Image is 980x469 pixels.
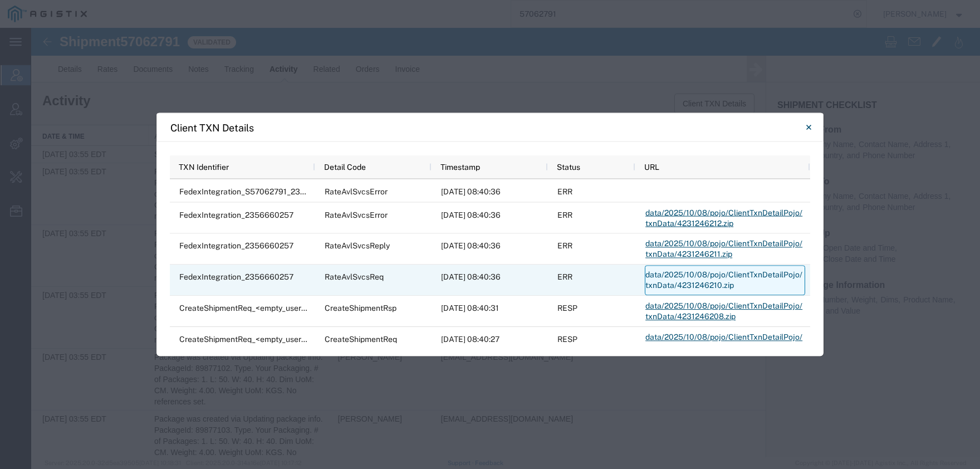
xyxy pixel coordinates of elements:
[766,279,792,287] span: Pieces
[816,174,829,185] li: and
[58,28,95,55] a: Rates
[849,267,869,276] span: Dims
[301,135,404,197] td: [PERSON_NAME]
[557,272,572,281] span: ERR
[797,116,820,139] button: Close
[644,163,659,172] span: URL
[325,335,397,344] span: CreateShipmentReq
[9,7,23,21] img: ←
[301,97,404,118] th: Name: activate to sort column ascending
[179,304,379,312] span: CreateShipmentReq_<empty_username>_2356660254
[275,28,317,55] a: Related
[94,28,149,55] a: Documents
[356,28,396,55] a: Invoice
[766,267,785,276] span: Type
[810,279,829,287] span: Value
[301,197,404,259] td: [PERSON_NAME]
[746,250,854,263] h4: Package Information
[325,211,388,219] span: RateAvlSvcsError
[594,97,614,118] button: Manage table columns
[441,304,499,312] span: 2025-10-08 08:40:31
[557,187,572,196] span: ERR
[156,8,205,21] span: Validated
[557,335,577,344] span: RESP
[170,120,254,135] h4: Client TXN Details
[441,272,501,281] span: 2025-10-08 08:40:36
[410,201,542,210] span: [EMAIL_ADDRESS][DOMAIN_NAME]
[441,241,501,250] span: 2025-10-08 08:40:36
[325,241,390,250] span: RateAvlSvcsReply
[89,6,149,21] span: 57062791
[827,112,879,121] span: Contact Name
[766,175,781,184] span: City
[179,187,340,196] span: FedexIntegration_S57062791_2356660258
[816,122,829,133] li: and
[766,227,865,236] span: Pickup Close Date and Time
[231,28,275,55] a: Activity
[645,265,805,295] a: data/2025/10/08/pojo/ClientTxnDetailPojo/txnData/4231246210.zip
[117,135,301,197] td: Package was created via Updating package info. PackageId: 89877099. Type. Your Packaging. # of Pa...
[766,112,825,121] span: Company Name
[645,234,805,264] a: data/2025/10/08/pojo/ClientTxnDetailPojo/txnData/4231246211.zip
[410,387,542,395] span: [EMAIL_ADDRESS][DOMAIN_NAME]
[645,296,805,326] a: data/2025/10/08/pojo/ClientTxnDetailPojo/txnData/4231246208.zip
[440,163,480,172] span: Timestamp
[645,328,805,358] a: data/2025/10/08/pojo/ClientTxnDetailPojo/txnData/4231246204.zip
[325,304,396,312] span: CreateShipmentRsp
[410,139,542,148] span: [EMAIL_ADDRESS][DOMAIN_NAME]
[557,211,572,219] span: ERR
[766,123,781,132] span: City
[820,267,846,276] span: Weight
[301,259,404,321] td: [PERSON_NAME]
[117,97,301,118] th: Activity: activate to sort column ascending
[179,211,293,219] span: FedexIntegration_2356660257
[11,66,60,80] h1: Activity
[788,267,817,276] span: Number
[28,7,149,21] h1: Shipment
[117,118,301,135] td: Shipment created
[317,28,356,55] a: Orders
[117,259,301,321] td: Package was created via Updating package info. PackageId: 89877101. Type. Your Packaging. # of Pa...
[784,123,813,132] span: Country
[301,383,404,444] td: [PERSON_NAME]
[149,28,185,55] a: Notes
[441,335,499,344] span: 2025-10-08 08:40:27
[179,335,379,344] span: CreateShipmentReq_<empty_username>_2356660254
[179,163,229,172] span: TXN Identifier
[746,198,799,212] h4: Pick Up
[831,175,884,184] span: Phone Number
[301,321,404,383] td: [PERSON_NAME]
[117,197,301,259] td: Package was created via Updating package info. PackageId: 89877100. Type. Your Packaging. # of Pa...
[325,272,384,281] span: RateAvlSvcsReq
[325,187,388,196] span: RateAvlSvcsError
[831,123,884,132] span: Phone Number
[882,164,919,173] span: Address 1
[441,211,501,219] span: 2025-10-08 08:40:36
[185,28,231,55] a: Tracking
[410,263,542,272] span: [EMAIL_ADDRESS][DOMAIN_NAME]
[117,321,301,383] td: Package was created via Updating package info. PackageId: 89877102. Type. Your Packaging. # of Pa...
[301,118,404,135] td: [PERSON_NAME]
[410,325,542,334] span: [EMAIL_ADDRESS][DOMAIN_NAME]
[324,163,366,172] span: Detail Code
[645,203,805,233] a: data/2025/10/08/pojo/ClientTxnDetailPojo/txnData/4231246212.zip
[117,383,301,444] td: Package was created via Updating package info. PackageId: 89877103. Type. Your Packaging. # of Pa...
[766,216,866,224] span: Pickup Open Date and Time
[784,175,813,184] span: Country
[746,146,798,160] h4: Ship To
[404,97,588,118] th: Email: activate to sort column ascending
[557,241,572,250] span: ERR
[746,72,938,95] h3: Shipment Checklist
[179,272,293,281] span: FedexIntegration_2356660257
[179,241,293,250] span: FedexIntegration_2356660257
[557,163,580,172] span: Status
[643,66,723,86] button: Client TXN Details
[441,187,501,196] span: 2025-10-08 08:40:36
[557,304,577,312] span: RESP
[872,267,924,276] span: Product Name
[746,95,810,108] h4: Ship From
[827,164,879,173] span: Contact Name
[410,122,542,131] span: [EMAIL_ADDRESS][DOMAIN_NAME]
[882,112,919,121] span: Address 1
[19,28,58,55] a: Details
